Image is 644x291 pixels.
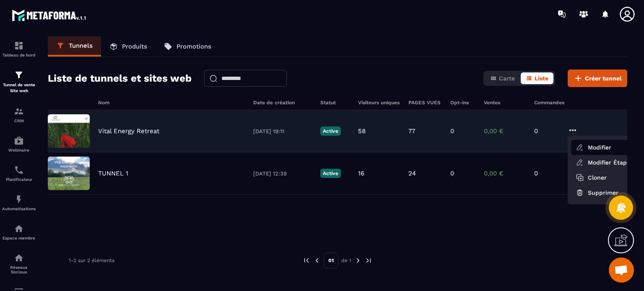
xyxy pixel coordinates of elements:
p: Tunnels [69,42,93,49]
p: 0 [450,127,454,135]
a: Tunnels [48,36,101,57]
p: Webinaire [2,148,36,152]
img: prev [303,257,310,264]
h6: Statut [320,100,350,106]
h6: PAGES VUES [408,100,442,106]
img: image [48,114,90,148]
h2: Liste de tunnels et sites web [48,70,192,87]
button: Carte [485,72,520,84]
a: formationformationCRM [2,100,36,129]
p: 0 [534,170,559,177]
a: formationformationTunnel de vente Site web [2,64,36,100]
img: logo [12,8,87,23]
button: Cloner [571,170,612,185]
p: Active [320,126,341,136]
img: automations [14,194,24,204]
p: 1-2 sur 2 éléments [69,258,114,263]
p: de 1 [341,257,351,264]
p: [DATE] 12:39 [253,170,312,177]
a: social-networksocial-networkRéseaux Sociaux [2,247,36,281]
img: automations [14,136,24,146]
img: social-network [14,253,24,263]
p: 58 [358,127,366,135]
img: image [48,157,90,190]
button: Supprimer [571,185,638,200]
a: automationsautomationsEspace membre [2,217,36,247]
a: automationsautomationsWebinaire [2,129,36,159]
p: [DATE] 19:11 [253,128,312,134]
p: Tableau de bord [2,53,36,57]
button: Liste [521,72,553,84]
h6: Commandes [534,100,564,106]
img: formation [14,70,24,80]
a: automationsautomationsAutomatisations [2,188,36,217]
p: Réseaux Sociaux [2,265,36,274]
p: CRM [2,118,36,123]
p: Vital Energy Retreat [98,127,159,135]
img: scheduler [14,165,24,175]
p: 16 [358,170,364,177]
img: next [365,257,372,264]
img: prev [313,257,321,264]
button: Modifier [571,140,638,155]
p: Espace membre [2,236,36,240]
h6: Date de création [253,100,312,106]
p: 0 [534,127,559,135]
span: Carte [499,75,515,82]
p: 01 [324,252,338,268]
img: formation [14,106,24,116]
button: Créer tunnel [568,70,627,87]
a: formationformationTableau de bord [2,34,36,64]
a: Modifier Étapes [571,155,638,170]
img: formation [14,41,24,51]
p: Planificateur [2,177,36,182]
h6: Visiteurs uniques [358,100,400,106]
p: 24 [408,170,416,177]
img: automations [14,224,24,234]
p: 77 [408,127,415,135]
img: next [354,257,362,264]
p: 0 [450,170,454,177]
p: Active [320,169,341,178]
p: TUNNEL 1 [98,170,128,177]
p: Automatisations [2,206,36,211]
a: Produits [101,36,156,57]
a: Promotions [156,36,220,57]
h6: Nom [98,100,245,106]
span: Liste [535,75,548,82]
p: 0,00 € [484,170,526,177]
div: Ouvrir le chat [609,258,634,283]
p: Produits [122,43,147,50]
p: Promotions [177,43,211,50]
span: Créer tunnel [585,74,622,82]
p: Tunnel de vente Site web [2,82,36,94]
a: schedulerschedulerPlanificateur [2,159,36,188]
h6: Ventes [484,100,526,106]
p: 0,00 € [484,127,526,135]
h6: Opt-ins [450,100,475,106]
